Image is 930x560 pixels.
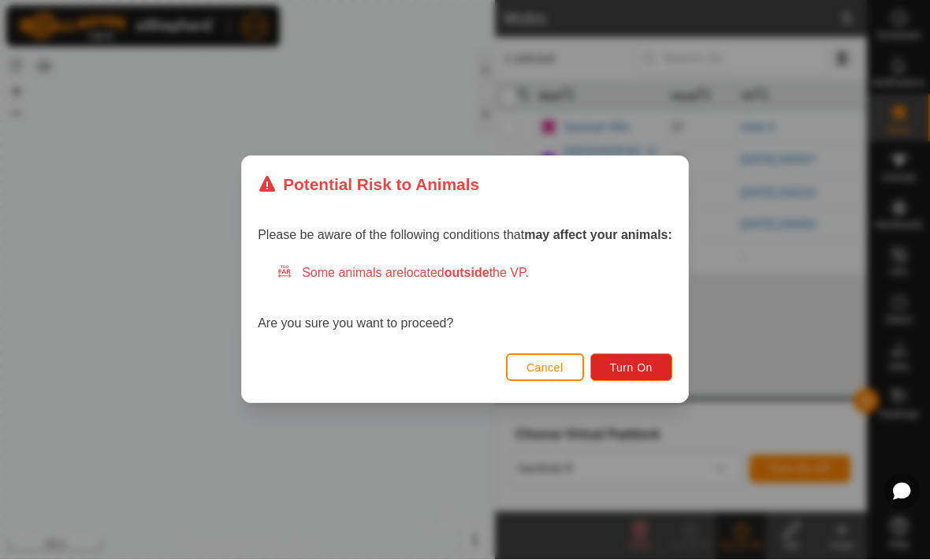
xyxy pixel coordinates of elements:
button: Cancel [506,354,584,382]
span: Please be aware of the following conditions that [258,229,672,242]
button: Turn On [590,354,672,382]
div: Potential Risk to Animals [258,173,479,197]
div: Are you sure you want to proceed? [258,264,672,334]
span: Turn On [610,362,653,375]
span: located the VP. [404,267,529,280]
div: Some animals are [277,264,672,283]
span: Cancel [526,362,564,375]
strong: may affect your animals: [524,229,672,242]
strong: outside [445,267,489,280]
